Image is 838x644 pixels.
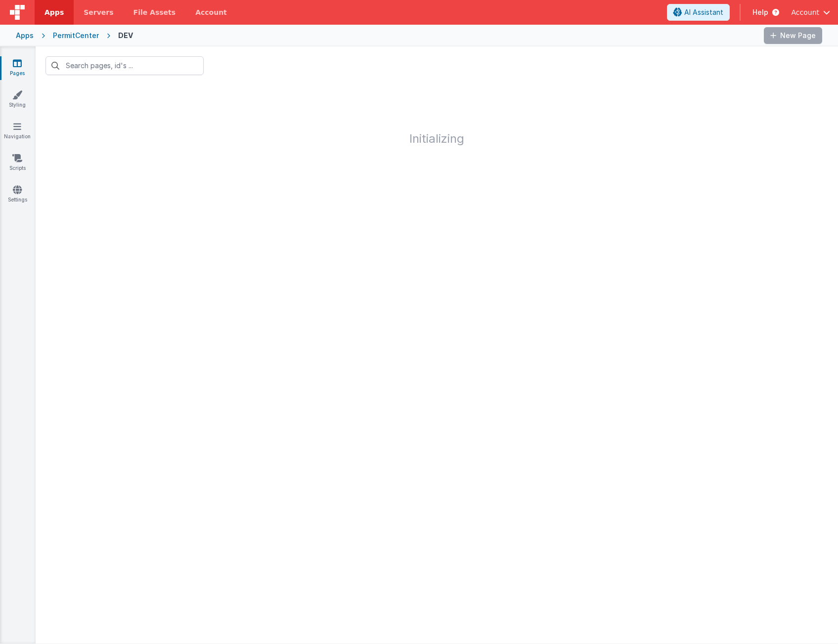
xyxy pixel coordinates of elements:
span: Help [752,7,768,17]
h1: Initializing [36,85,838,145]
span: Account [791,7,819,17]
div: DEV [118,31,133,40]
button: New Page [764,27,822,44]
button: AI Assistant [667,4,730,21]
input: Search pages, id's ... [45,56,204,75]
div: PermitCenter [53,31,99,40]
span: File Assets [133,7,176,17]
button: Account [791,7,830,17]
div: Apps [16,31,34,40]
span: Servers [84,7,113,17]
span: AI Assistant [684,7,723,17]
span: Apps [44,7,64,17]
